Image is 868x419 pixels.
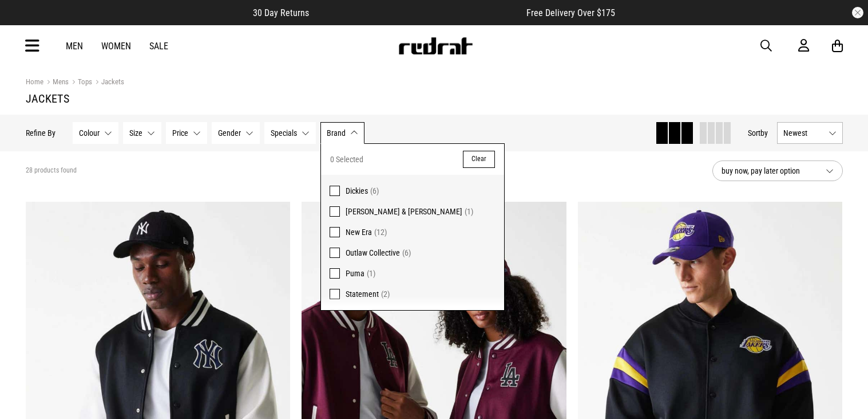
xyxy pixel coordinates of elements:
span: Statement [346,289,379,299]
span: Gender [218,128,241,138]
iframe: Customer reviews powered by Trustpilot [332,7,504,18]
button: Size [123,122,161,144]
span: (1) [367,269,375,278]
button: Gender [212,122,260,144]
button: Sortby [748,126,768,140]
span: 30 Day Returns [253,7,309,18]
span: Free Delivery Over $175 [526,7,615,18]
span: Price [172,128,188,138]
span: Size [129,128,142,138]
a: Tops [69,77,92,88]
a: Men [66,41,83,52]
h1: Jackets [26,92,843,105]
button: Open LiveChat chat widget [9,5,43,39]
a: Jackets [92,77,124,88]
button: Brand [320,122,364,144]
span: Specials [271,128,297,138]
a: Women [101,41,131,52]
span: Outlaw Collective [346,248,400,257]
button: Newest [777,122,843,144]
span: buy now, pay later option [722,164,817,178]
span: (6) [402,248,411,257]
span: (6) [370,186,379,195]
span: by [760,128,768,138]
span: Brand [327,128,346,138]
button: buy now, pay later option [712,160,843,181]
span: Newest [783,128,824,138]
a: Sale [149,41,168,52]
button: Clear [463,151,495,168]
div: Brand [320,143,505,311]
p: Refine By [26,128,56,138]
span: (2) [381,289,390,299]
span: [PERSON_NAME] & [PERSON_NAME] [346,207,462,216]
span: 28 products found [26,166,77,175]
a: Mens [43,77,69,88]
span: 0 Selected [330,152,363,166]
span: New Era [346,228,372,237]
a: Home [26,77,43,86]
button: Specials [264,122,316,144]
button: Price [166,122,207,144]
img: Redrat logo [398,37,473,54]
span: (1) [465,207,473,216]
span: Puma [346,269,364,278]
button: Colour [73,122,118,144]
span: Dickies [346,186,368,195]
span: Colour [79,128,100,138]
span: (12) [374,228,387,237]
